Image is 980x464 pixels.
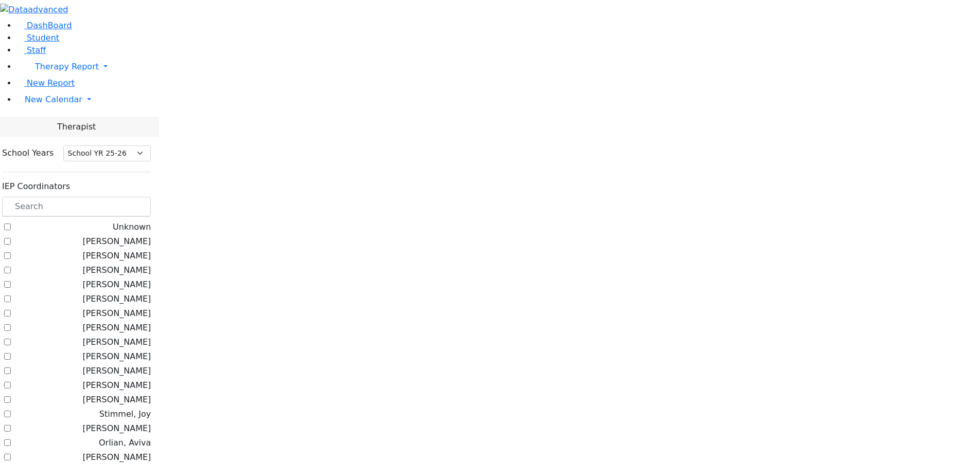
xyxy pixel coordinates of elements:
[2,197,151,216] input: Search
[82,293,151,305] label: [PERSON_NAME]
[16,57,980,77] a: Therapy Report
[82,379,151,392] label: [PERSON_NAME]
[82,235,151,248] label: [PERSON_NAME]
[16,89,980,110] a: New Calendar
[113,221,151,233] label: Unknown
[27,21,72,30] span: DashBoard
[82,451,151,463] label: [PERSON_NAME]
[27,45,46,55] span: Staff
[82,279,151,291] label: [PERSON_NAME]
[82,350,151,363] label: [PERSON_NAME]
[16,45,46,55] a: Staff
[27,78,75,88] span: New Report
[82,365,151,377] label: [PERSON_NAME]
[57,121,96,133] span: Therapist
[16,33,59,43] a: Student
[2,147,54,159] label: School Years
[82,307,151,320] label: [PERSON_NAME]
[35,62,99,71] span: Therapy Report
[25,95,82,104] span: New Calendar
[82,322,151,334] label: [PERSON_NAME]
[82,394,151,406] label: [PERSON_NAME]
[99,437,151,449] label: Orlian, Aviva
[82,250,151,262] label: [PERSON_NAME]
[16,78,75,88] a: New Report
[2,180,70,193] label: IEP Coordinators
[99,408,151,420] label: Stimmel, Joy
[82,422,151,435] label: [PERSON_NAME]
[82,264,151,276] label: [PERSON_NAME]
[16,21,72,30] a: DashBoard
[27,33,59,43] span: Student
[82,336,151,348] label: [PERSON_NAME]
